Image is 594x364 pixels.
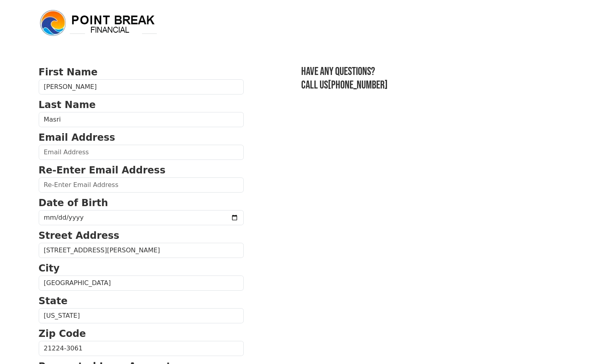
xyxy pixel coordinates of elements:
[39,79,244,94] input: First Name
[328,79,388,92] a: [PHONE_NUMBER]
[39,328,86,339] strong: Zip Code
[301,79,556,92] h3: Call us
[39,275,244,291] input: City
[39,295,68,307] strong: State
[39,67,98,78] strong: First Name
[39,341,244,356] input: Zip Code
[39,243,244,258] input: Street Address
[39,230,120,241] strong: Street Address
[39,177,244,193] input: Re-Enter Email Address
[39,132,115,143] strong: Email Address
[39,9,158,37] img: logo.png
[39,165,166,176] strong: Re-Enter Email Address
[39,112,244,127] input: Last Name
[39,263,60,274] strong: City
[39,197,108,209] strong: Date of Birth
[39,145,244,160] input: Email Address
[301,65,556,79] h3: Have any questions?
[39,99,96,110] strong: Last Name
